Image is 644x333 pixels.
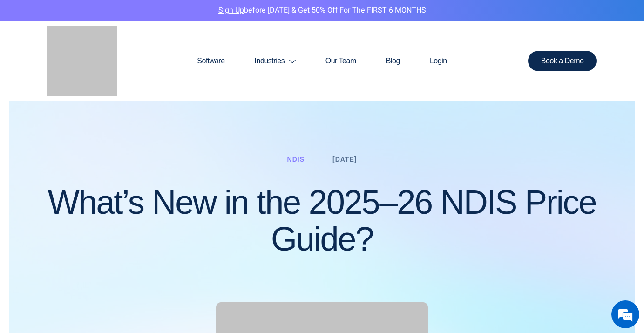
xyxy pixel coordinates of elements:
a: Login [415,39,462,83]
a: Industries [240,39,311,83]
a: Our Team [311,39,371,83]
a: NDIS [287,156,305,163]
a: [DATE] [332,156,357,163]
h1: What’s New in the 2025–26 NDIS Price Guide? [47,184,597,258]
a: Software [182,39,239,83]
a: Sign Up [218,5,244,16]
p: before [DATE] & Get 50% Off for the FIRST 6 MONTHS [7,5,637,17]
a: Blog [371,39,415,83]
span: Book a Demo [541,57,584,65]
a: Book a Demo [528,51,597,71]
